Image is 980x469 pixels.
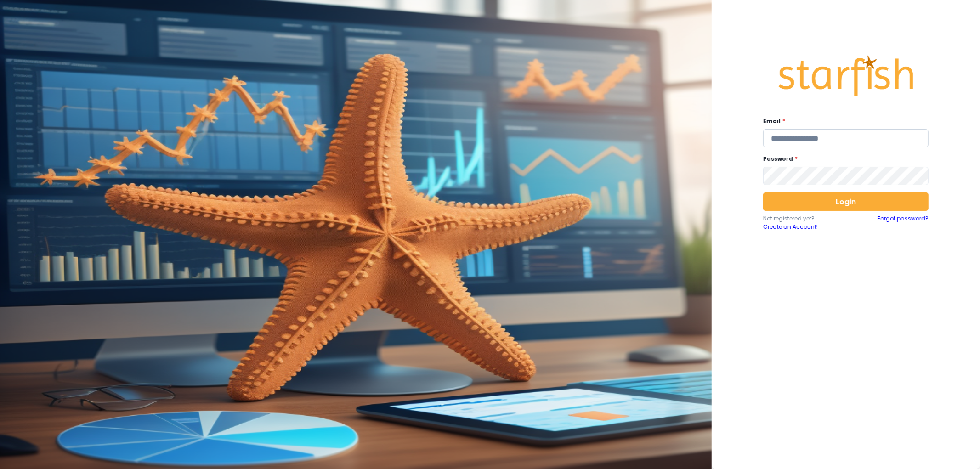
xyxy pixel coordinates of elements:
[763,215,846,223] p: Not registered yet?
[878,215,929,231] a: Forgot password?
[763,117,923,125] label: Email
[763,223,846,231] a: Create an Account!
[777,47,915,105] img: Logo.42cb71d561138c82c4ab.png
[763,192,929,211] button: Login
[763,155,923,163] label: Password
